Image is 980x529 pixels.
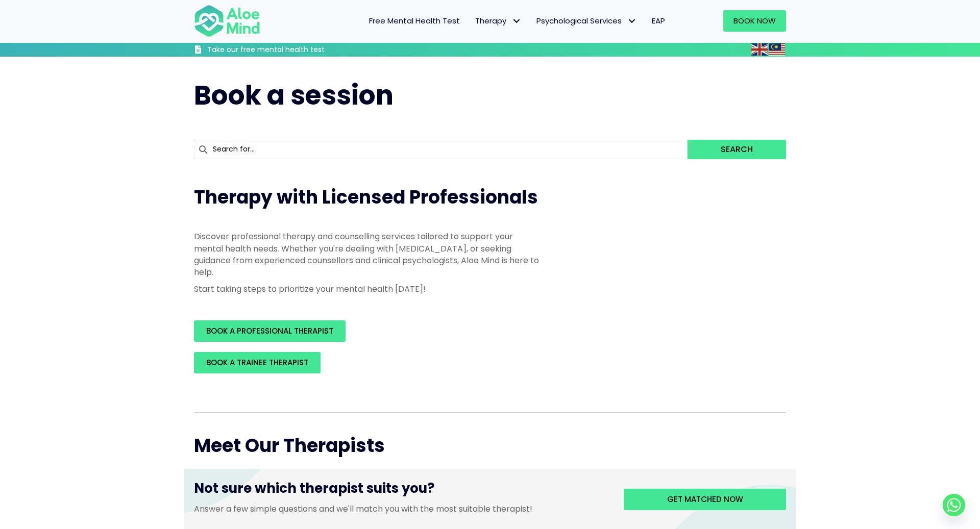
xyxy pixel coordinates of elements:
span: Meet Our Therapists [194,433,385,459]
h3: Not sure which therapist suits you? [194,479,608,502]
span: Book a session [194,77,394,114]
a: Psychological ServicesPsychological Services: submenu [529,10,644,32]
span: Book Now [733,15,776,26]
span: BOOK A TRAINEE THERAPIST [206,357,308,368]
span: Psychological Services: submenu [624,14,639,29]
a: BOOK A PROFESSIONAL THERAPIST [194,320,346,342]
span: Therapy with Licensed Professionals [194,184,538,210]
a: Free Mental Health Test [361,10,468,32]
p: Start taking steps to prioritize your mental health [DATE]! [194,283,541,295]
a: Get matched now [624,489,786,510]
span: Therapy: submenu [509,14,524,29]
a: BOOK A TRAINEE THERAPIST [194,352,321,373]
p: Discover professional therapy and counselling services tailored to support your mental health nee... [194,231,541,278]
button: Search [688,140,786,159]
input: Search for... [194,140,688,159]
img: Aloe mind Logo [194,4,260,38]
span: BOOK A PROFESSIONAL THERAPIST [206,325,333,336]
a: Book Now [723,10,786,32]
a: EAP [644,10,673,32]
span: Psychological Services [536,15,636,26]
span: Therapy [475,15,521,26]
p: Answer a few simple questions and we'll match you with the most suitable therapist! [194,503,608,515]
img: ms [769,43,785,56]
a: TherapyTherapy: submenu [468,10,529,32]
h3: Take our free mental health test [207,45,379,55]
nav: Menu [274,10,673,32]
span: Get matched now [667,494,743,505]
a: Whatsapp [943,494,965,516]
a: English [751,43,769,55]
img: Therapist collage [561,185,780,392]
a: Take our free mental health test [194,45,379,57]
span: EAP [652,15,665,26]
img: en [751,43,768,56]
a: Malay [769,43,786,55]
span: Free Mental Health Test [369,15,460,26]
